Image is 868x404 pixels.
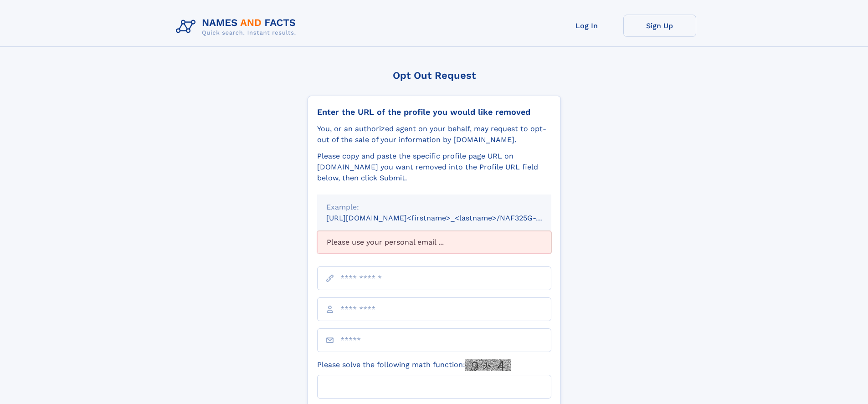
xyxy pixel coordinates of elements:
div: Opt Out Request [308,70,561,81]
div: Please use your personal email ... [317,231,551,254]
img: Logo Names and Facts [172,15,303,39]
label: Please solve the following math function: [317,359,511,371]
div: Example: [326,202,542,213]
a: Log In [550,15,623,37]
small: [URL][DOMAIN_NAME]<firstname>_<lastname>/NAF325G-xxxxxxxx [326,214,569,222]
a: Sign Up [623,15,696,37]
div: Enter the URL of the profile you would like removed [317,107,551,117]
div: Please copy and paste the specific profile page URL on [DOMAIN_NAME] you want removed into the Pr... [317,151,551,184]
div: You, or an authorized agent on your behalf, may request to opt-out of the sale of your informatio... [317,123,551,145]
